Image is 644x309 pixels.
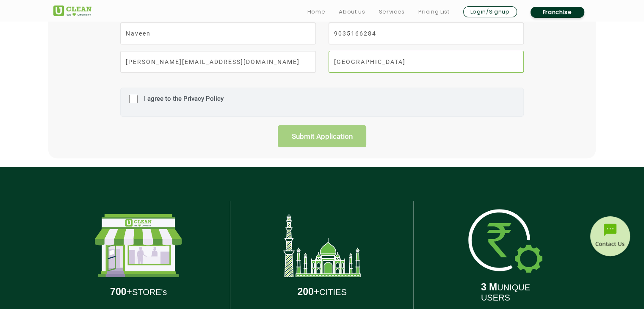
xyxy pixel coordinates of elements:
a: Services [379,7,404,17]
a: Franchise [531,7,584,18]
input: Email Id* [120,51,315,73]
a: Login/Signup [463,6,517,17]
img: presence-3.svg [468,209,542,273]
input: Name* [120,22,315,44]
a: About us [339,7,365,17]
label: I agree to the Privacy Policy [142,95,224,110]
img: presence-1.svg [95,214,182,277]
p: UNIQUE USERS [481,281,530,303]
span: + [297,286,319,297]
b: 3 M [481,281,497,292]
a: Pricing List [418,7,450,17]
img: presence-2.svg [283,214,361,277]
input: City* [329,51,524,73]
img: UClean Laundry and Dry Cleaning [53,6,91,16]
img: contact-btn [589,216,631,259]
p: STORE's [110,286,167,298]
input: Submit Application [278,125,367,147]
p: CITIES [297,286,346,298]
b: 200 [297,286,313,297]
a: Home [307,7,326,17]
b: 700 [110,286,126,297]
input: Phone Number* [329,22,524,44]
span: + [110,286,132,297]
